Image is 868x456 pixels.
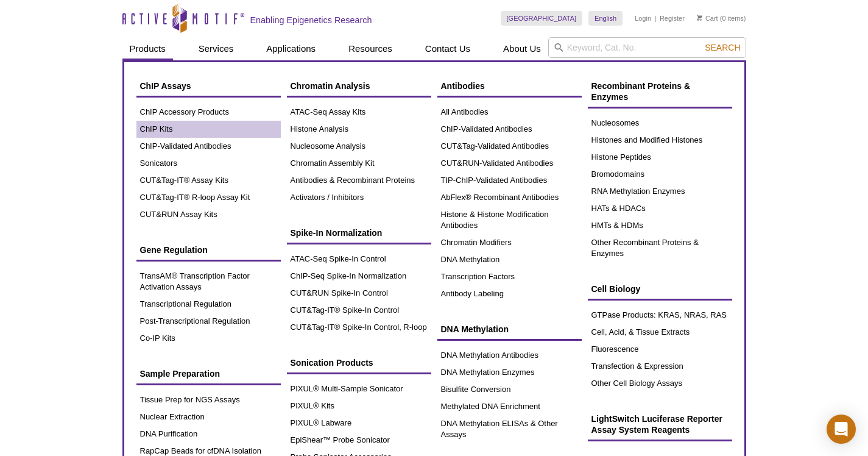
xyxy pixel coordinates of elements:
[136,313,281,330] a: Post-Transcriptional Regulation
[287,221,431,244] a: Spike-In Normalization
[136,155,281,172] a: Sonicators
[588,115,732,132] a: Nucleosomes
[136,296,281,313] a: Transcriptional Regulation
[287,302,431,319] a: CUT&Tag-IT® Spike-In Control
[191,37,241,60] a: Services
[548,37,746,58] input: Keyword, Cat. No.
[259,37,323,60] a: Applications
[697,15,702,21] img: Your Cart
[591,284,641,294] span: Cell Biology
[437,268,582,285] a: Transcription Factors
[291,81,370,91] span: Chromatin Analysis
[287,268,431,285] a: ChIP-Seq Spike-In Normalization
[588,324,732,341] a: Cell, Acid, & Tissue Extracts
[588,277,732,301] a: Cell Biology
[287,104,431,121] a: ATAC-Seq Assay Kits
[588,375,732,392] a: Other Cell Biology Assays
[418,37,478,60] a: Contact Us
[697,14,718,23] a: Cart
[287,380,431,397] a: PIXUL® Multi-Sample Sonicator
[496,37,548,60] a: About Us
[437,189,582,206] a: AbFlex® Recombinant Antibodies
[588,132,732,149] a: Histones and Modified Histones
[437,381,582,398] a: Bisulfite Conversion
[287,121,431,138] a: Histone Analysis
[437,74,582,98] a: Antibodies
[697,11,746,26] li: (0 items)
[588,74,732,109] a: Recombinant Proteins & Enzymes
[136,426,281,443] a: DNA Purification
[287,285,431,302] a: CUT&RUN Spike-In Control
[701,42,744,53] button: Search
[635,14,651,23] a: Login
[341,37,400,60] a: Resources
[136,268,281,296] a: TransAM® Transcription Factor Activation Assays
[501,11,583,26] a: [GEOGRAPHIC_DATA]
[588,234,732,262] a: Other Recombinant Proteins & Enzymes
[136,121,281,138] a: ChIP Kits
[588,358,732,375] a: Transfection & Expression
[136,330,281,347] a: Co-IP Kits
[140,245,208,255] span: Gene Regulation
[588,217,732,234] a: HMTs & HDMs
[291,358,373,368] span: Sonication Products
[287,172,431,189] a: Antibodies & Recombinant Proteins
[588,149,732,166] a: Histone Peptides
[136,238,281,262] a: Gene Regulation
[136,189,281,206] a: CUT&Tag-IT® R-loop Assay Kit
[287,74,431,98] a: Chromatin Analysis
[136,138,281,155] a: ChIP-Validated Antibodies
[287,138,431,155] a: Nucleosome Analysis
[705,43,740,52] span: Search
[287,319,431,336] a: CUT&Tag-IT® Spike-In Control, R-loop
[136,206,281,223] a: CUT&RUN Assay Kits
[250,15,372,26] h2: Enabling Epigenetics Research
[437,234,582,251] a: Chromatin Modifiers
[437,104,582,121] a: All Antibodies
[588,307,732,324] a: GTPase Products: KRAS, NRAS, RAS
[437,364,582,381] a: DNA Methylation Enzymes
[591,414,722,435] span: LightSwitch Luciferase Reporter Assay System Reagents
[140,81,191,91] span: ChIP Assays
[655,11,657,26] li: |
[660,14,685,23] a: Register
[437,155,582,172] a: CUT&RUN-Validated Antibodies
[437,347,582,364] a: DNA Methylation Antibodies
[287,432,431,449] a: EpiShear™ Probe Sonicator
[136,104,281,121] a: ChIP Accessory Products
[437,318,582,341] a: DNA Methylation
[437,415,582,443] a: DNA Methylation ELISAs & Other Assays
[291,228,383,238] span: Spike-In Normalization
[437,121,582,138] a: ChIP-Validated Antibodies
[588,11,623,26] a: English
[437,398,582,415] a: Methylated DNA Enrichment
[437,138,582,155] a: CUT&Tag-Validated Antibodies
[588,183,732,200] a: RNA Methylation Enzymes
[588,341,732,358] a: Fluorescence
[136,74,281,98] a: ChIP Assays
[287,351,431,374] a: Sonication Products
[437,251,582,268] a: DNA Methylation
[122,37,173,60] a: Products
[441,324,509,334] span: DNA Methylation
[136,391,281,408] a: Tissue Prep for NGS Assays
[588,200,732,217] a: HATs & HDACs
[136,172,281,189] a: CUT&Tag-IT® Assay Kits
[588,407,732,441] a: LightSwitch Luciferase Reporter Assay System Reagents
[287,189,431,206] a: Activators / Inhibitors
[287,155,431,172] a: Chromatin Assembly Kit
[287,415,431,432] a: PIXUL® Labware
[287,397,431,415] a: PIXUL® Kits
[437,285,582,302] a: Antibody Labeling
[441,81,485,91] span: Antibodies
[136,362,281,385] a: Sample Preparation
[287,251,431,268] a: ATAC-Seq Spike-In Control
[827,415,856,444] div: Open Intercom Messenger
[136,408,281,426] a: Nuclear Extraction
[588,166,732,183] a: Bromodomains
[140,369,221,379] span: Sample Preparation
[591,81,691,102] span: Recombinant Proteins & Enzymes
[437,172,582,189] a: TIP-ChIP-Validated Antibodies
[437,206,582,234] a: Histone & Histone Modification Antibodies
